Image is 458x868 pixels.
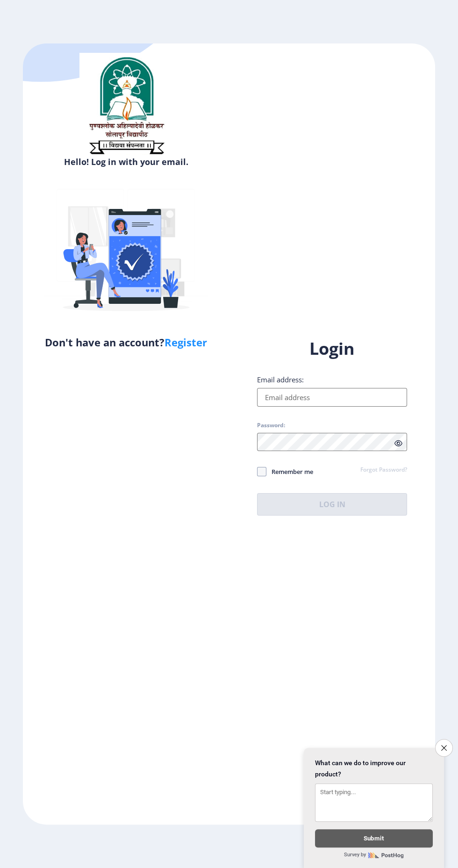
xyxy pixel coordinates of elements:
input: Email address [257,388,407,407]
button: Log In [257,493,407,516]
img: sulogo.png [79,53,173,158]
a: Forgot Password? [360,466,407,474]
span: Remember me [266,466,313,477]
img: Verified-rafiki.svg [44,171,208,335]
a: Register [165,335,207,349]
h1: Login [257,337,407,360]
h6: Hello! Log in with your email. [30,156,222,167]
h5: Don't have an account? [30,335,222,350]
label: Password: [257,422,285,429]
label: Email address: [257,375,304,384]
